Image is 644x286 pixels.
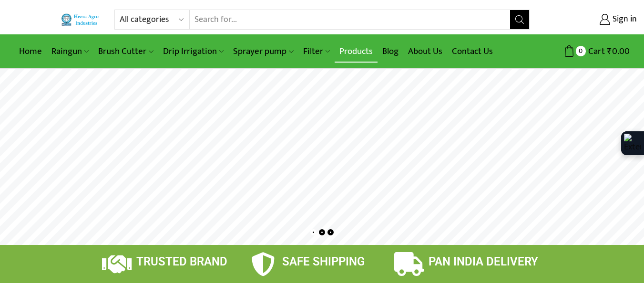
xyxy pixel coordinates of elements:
span: PAN INDIA DELIVERY [429,255,538,268]
span: Sign in [610,13,637,26]
span: ₹ [607,44,612,59]
a: Sprayer pump [228,40,298,63]
a: Drip Irrigation [158,40,228,63]
a: Home [14,40,47,63]
a: Sign in [544,11,637,28]
img: Extension Icon [624,134,641,153]
a: Contact Us [447,40,498,63]
a: Products [335,40,378,63]
input: Search for... [190,10,510,29]
span: SAFE SHIPPING [282,255,365,268]
a: Raingun [47,40,93,63]
a: 0 Cart ₹0.00 [539,42,630,60]
span: Cart [586,45,605,58]
span: TRUSTED BRAND [136,255,227,268]
a: Filter [298,40,335,63]
a: Brush Cutter [93,40,158,63]
a: About Us [403,40,447,63]
bdi: 0.00 [607,44,630,59]
a: Blog [378,40,403,63]
button: Search button [510,10,529,29]
span: 0 [576,46,586,56]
